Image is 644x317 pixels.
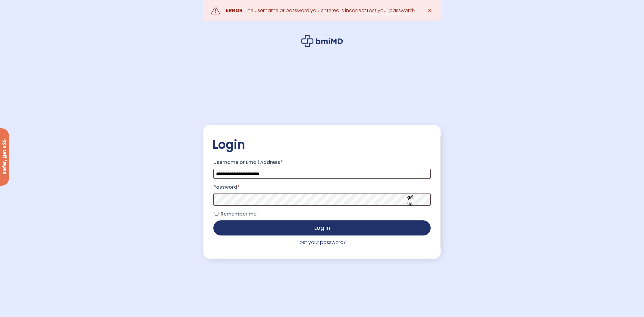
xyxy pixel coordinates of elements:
button: Log in [213,220,430,235]
a: Lost your password [367,7,413,14]
label: Password [213,182,430,192]
button: Show password [393,189,427,210]
label: Username or Email Address [213,158,430,167]
strong: ERROR [226,7,243,14]
a: ✕ [424,5,436,17]
div: : The username or password you entered is incorrect. ? [226,6,416,15]
input: Remember me [215,212,218,216]
span: ✕ [427,6,432,15]
a: Lost your password? [298,239,346,246]
span: Remember me [221,210,256,217]
h2: Login [212,137,431,152]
